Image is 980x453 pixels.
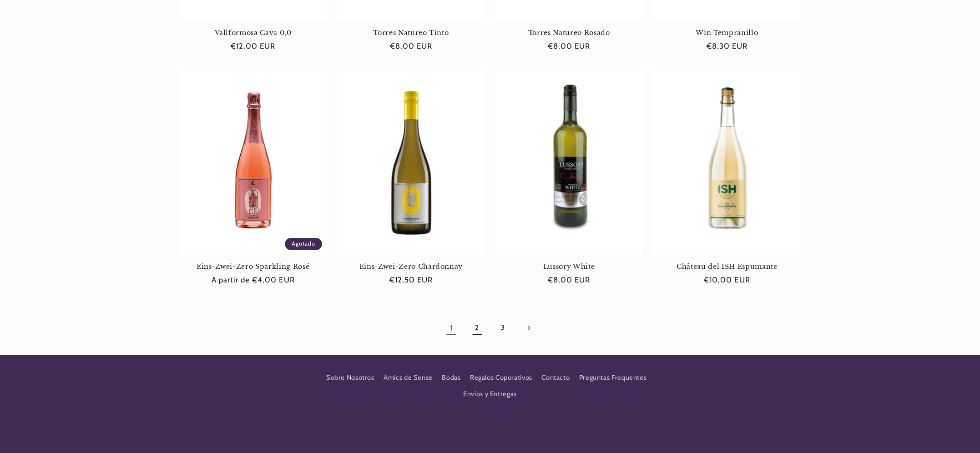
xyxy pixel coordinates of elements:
[653,29,800,37] a: Win Tempranillo
[492,317,513,338] a: Página 3
[495,29,642,37] a: Torres Natureo Rosado
[338,262,485,271] a: Eins-Zwei-Zero Chardonnay
[180,262,327,271] a: Eins-Zwei-Zero Sparkling Rosé
[541,369,570,386] a: Contacto
[518,317,539,338] a: Página siguiente
[463,386,517,403] a: Envíos y Entregas
[338,29,485,37] a: Torres Natureo Tinto
[384,369,433,386] a: Amics de Sense
[470,369,532,386] a: Regalos Coporativos
[442,369,460,386] a: Bodas
[467,317,488,338] a: Página 2
[495,262,642,271] a: Lussory White
[180,317,801,338] nav: Paginación
[653,262,800,271] a: Château del ISH Espumante
[180,29,327,37] a: Vallformosa Cava 0,0
[579,369,647,386] a: Preguntas Frequentes
[441,317,462,338] a: Página 1
[326,372,374,386] a: Sobre Nosotros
